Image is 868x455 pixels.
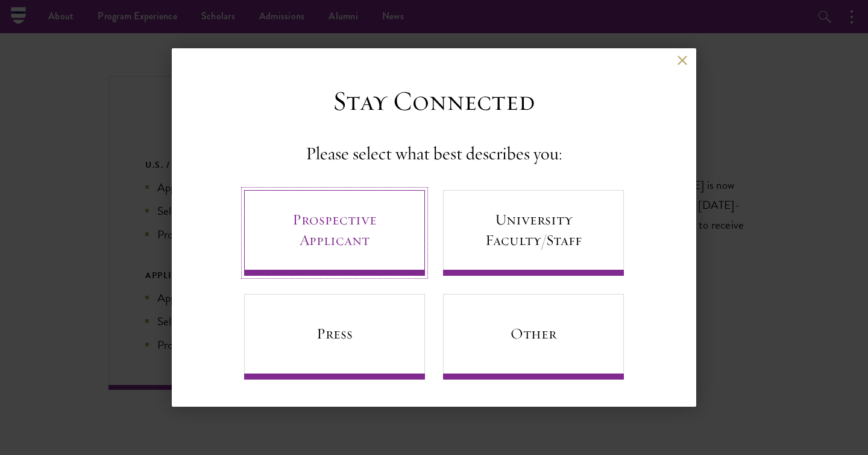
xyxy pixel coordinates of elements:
[244,190,425,276] a: Prospective Applicant
[306,142,562,166] h4: Please select what best describes you:
[244,294,425,380] a: Press
[443,294,624,380] a: Other
[333,84,535,118] h3: Stay Connected
[443,190,624,276] a: University Faculty/Staff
